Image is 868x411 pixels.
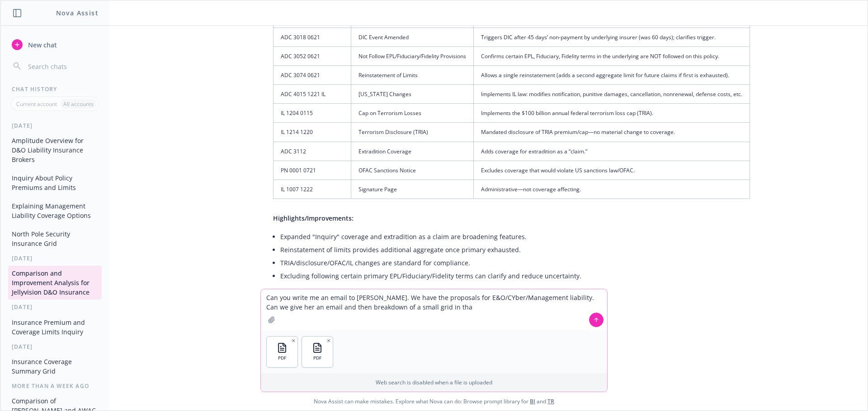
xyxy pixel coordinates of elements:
[351,180,474,199] td: Signature Page
[8,266,102,300] button: Comparison and Improvement Analysis for Jellyvision D&O Insurance
[351,123,474,142] td: Terrorism Disclosure (TRIA)
[351,85,474,104] td: [US_STATE] Changes
[1,122,109,129] div: [DATE]
[1,382,109,390] div: More than a week ago
[1,254,109,262] div: [DATE]
[351,161,474,180] td: OFAC Sanctions Notice
[278,355,286,361] span: PDF
[274,85,351,104] td: ADC 4015 1221 IL
[474,66,750,85] td: Allows a single reinstatement (adds a second aggregate limit for future claims if first is exhaus...
[261,289,607,331] textarea: Can you write me an email to [PERSON_NAME]. We have the proposals for E&O/CYber/Management liabil...
[267,337,297,367] button: PDF
[280,256,750,269] li: TRIA/disclosure/OFAC/IL changes are standard for compliance.
[8,171,102,195] button: Inquiry About Policy Premiums and Limits
[63,100,94,108] p: All accounts
[274,123,351,142] td: IL 1214 1220
[274,66,351,85] td: ADC 3074 0621
[474,85,750,104] td: Implements IL law: modifies notification, punitive damages, cancellation, nonrenewal, defense cos...
[26,40,57,50] span: New chat
[351,142,474,161] td: Extradition Coverage
[26,60,98,73] input: Search chats
[1,303,109,311] div: [DATE]
[274,46,351,65] td: ADC 3052 0621
[547,397,554,405] a: TR
[56,8,99,18] h1: Nova Assist
[8,37,102,53] button: New chat
[530,397,535,405] a: BI
[8,226,102,251] button: North Pole Security Insurance Grid
[16,100,57,108] p: Current account
[351,46,474,65] td: Not Follow EPL/Fiduciary/Fidelity Provisions
[274,104,351,123] td: IL 1204 0115
[274,180,351,199] td: IL 1007 1222
[274,142,351,161] td: ADC 3112
[1,343,109,351] div: [DATE]
[351,104,474,123] td: Cap on Terrorism Losses
[474,180,750,199] td: Administrative—not coverage affecting.
[314,392,554,411] span: Nova Assist can make mistakes. Explore what Nova can do: Browse prompt library for and
[8,133,102,167] button: Amplitude Overview for D&O Liability Insurance Brokers
[280,230,750,243] li: Expanded "Inquiry" coverage and extradition as a claim are broadening features.
[474,46,750,65] td: Confirms certain EPL, Fiduciary, Fidelity terms in the underlying are NOT followed on this policy.
[266,379,602,386] p: Web search is disabled when a file is uploaded
[474,142,750,161] td: Adds coverage for extradition as a “claim.”
[313,355,321,361] span: PDF
[280,269,750,282] li: Excluding following certain primary EPL/Fiduciary/Fidelity terms can clarify and reduce uncertainty.
[351,28,474,46] td: DIC Event Amended
[474,123,750,142] td: Mandated disclosure of TRIA premium/cap—no material change to coverage.
[474,161,750,180] td: Excludes coverage that would violate US sanctions law/OFAC.
[8,354,102,379] button: Insurance Coverage Summary Grid
[274,161,351,180] td: PN 0001 0721
[1,85,109,93] div: Chat History
[8,315,102,339] button: Insurance Premium and Coverage Limits Inquiry
[302,337,333,367] button: PDF
[8,199,102,223] button: Explaining Management Liability Coverage Options
[280,243,750,256] li: Reinstatement of limits provides additional aggregate once primary exhausted.
[274,28,351,46] td: ADC 3018 0621
[474,28,750,46] td: Triggers DIC after 45 days’ non-payment by underlying insurer (was 60 days); clarifies trigger.
[351,66,474,85] td: Reinstatement of Limits
[273,214,354,222] span: Highlights/Improvements:
[474,104,750,123] td: Implements the $100 billion annual federal terrorism loss cap (TRIA).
